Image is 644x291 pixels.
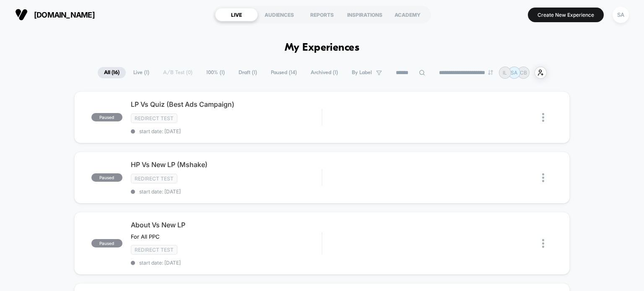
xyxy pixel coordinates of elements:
[34,10,95,19] span: [DOMAIN_NAME]
[265,67,303,78] span: Paused ( 14 )
[520,70,527,76] p: CB
[511,70,517,76] p: SA
[200,67,231,78] span: 100% ( 1 )
[503,70,507,76] p: IL
[343,8,386,21] div: INSPIRATIONS
[542,239,544,248] img: close
[304,67,344,78] span: Archived ( 1 )
[131,113,177,123] span: Redirect Test
[232,67,263,78] span: Draft ( 1 )
[542,173,544,182] img: close
[488,70,493,75] img: end
[131,221,322,229] span: About Vs New LP
[13,8,97,21] button: [DOMAIN_NAME]
[15,8,28,21] img: Visually logo
[352,70,372,76] span: By Label
[131,245,177,255] span: Redirect Test
[131,100,322,108] span: LP Vs Quiz (Best Ads Campaign)
[131,260,322,266] span: start date: [DATE]
[91,239,122,247] span: paused
[131,233,160,240] span: For All PPC
[98,67,126,78] span: All ( 16 )
[131,128,322,134] span: start date: [DATE]
[127,67,156,78] span: Live ( 1 )
[91,113,122,121] span: paused
[301,8,343,21] div: REPORTS
[613,7,629,23] div: SA
[386,8,429,21] div: ACADEMY
[528,8,604,22] button: Create New Experience
[258,8,301,21] div: AUDIENCES
[131,174,177,183] span: Redirect Test
[542,113,544,122] img: close
[215,8,258,21] div: LIVE
[131,188,322,195] span: start date: [DATE]
[131,160,322,169] span: HP Vs New LP (Mshake)
[285,42,360,54] h1: My Experiences
[91,173,122,182] span: paused
[610,6,631,23] button: SA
